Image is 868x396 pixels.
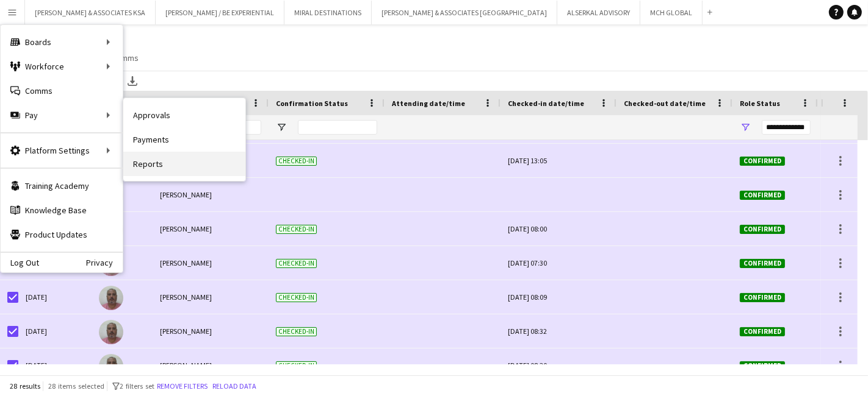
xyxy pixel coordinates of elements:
[111,52,139,63] span: Comms
[1,198,123,222] a: Knowledge Base
[156,1,284,24] button: [PERSON_NAME] / BE EXPERIENTIAL
[99,320,123,344] img: Ahmed Hegazy
[740,327,785,336] span: Confirmed
[160,190,212,199] span: [PERSON_NAME]
[640,1,703,24] button: MCH GLOBAL
[1,174,123,198] a: Training Academy
[1,103,123,127] div: Pay
[276,293,317,302] span: Checked-in
[123,103,245,127] a: Approvals
[276,122,287,133] button: Open Filter Menu
[740,122,751,133] button: Open Filter Menu
[160,258,212,267] span: [PERSON_NAME]
[740,259,785,268] span: Confirmed
[1,79,123,103] a: Comms
[25,1,156,24] button: [PERSON_NAME] & ASSOCIATES KSA
[276,225,317,234] span: Checked-in
[508,99,584,108] span: Checked-in date/time
[18,314,92,348] div: [DATE]
[1,138,123,163] div: Platform Settings
[123,127,245,152] a: Payments
[508,348,609,382] div: [DATE] 08:30
[99,286,123,310] img: Ahmed Hegazy
[86,258,123,267] a: Privacy
[99,354,123,378] img: Ahmed Hegazy
[276,259,317,268] span: Checked-in
[508,280,609,314] div: [DATE] 08:09
[160,224,212,233] span: [PERSON_NAME]
[120,381,154,391] span: 2 filters set
[106,50,143,66] a: Comms
[740,99,780,108] span: Role Status
[740,225,785,234] span: Confirmed
[1,258,39,267] a: Log Out
[298,120,377,135] input: Confirmation Status Filter Input
[508,314,609,348] div: [DATE] 08:32
[125,74,140,88] app-action-btn: Export XLSX
[160,361,212,370] span: [PERSON_NAME]
[392,99,465,108] span: Attending date/time
[557,1,640,24] button: ALSERKAL ADVISORY
[276,327,317,336] span: Checked-in
[276,99,348,108] span: Confirmation Status
[740,361,785,370] span: Confirmed
[276,157,317,166] span: Checked-in
[18,280,92,314] div: [DATE]
[1,54,123,79] div: Workforce
[160,292,212,302] span: [PERSON_NAME]
[284,1,372,24] button: MIRAL DESTINATIONS
[740,293,785,302] span: Confirmed
[740,157,785,166] span: Confirmed
[48,381,104,391] span: 28 items selected
[276,361,317,370] span: Checked-in
[160,327,212,336] span: [PERSON_NAME]
[1,222,123,247] a: Product Updates
[508,246,609,280] div: [DATE] 07:30
[123,152,245,176] a: Reports
[18,348,92,382] div: [DATE]
[210,380,259,393] button: Reload data
[372,1,557,24] button: [PERSON_NAME] & ASSOCIATES [GEOGRAPHIC_DATA]
[624,99,706,108] span: Checked-out date/time
[508,144,609,177] div: [DATE] 13:05
[154,380,210,393] button: Remove filters
[1,30,123,54] div: Boards
[740,191,785,200] span: Confirmed
[508,212,609,246] div: [DATE] 08:00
